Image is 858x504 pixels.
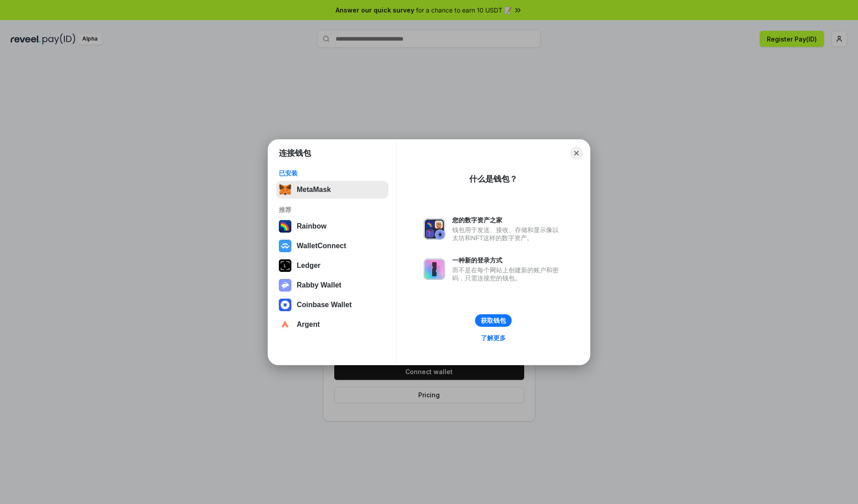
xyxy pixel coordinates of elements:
[297,222,327,230] div: Rainbow
[570,147,583,159] button: Close
[276,181,388,199] button: MetaMask
[469,174,517,184] div: 什么是钱包？
[279,240,291,252] img: svg+xml,%3Csvg%20width%3D%2228%22%20height%3D%2228%22%20viewBox%3D%220%200%2028%2028%22%20fill%3D...
[424,218,445,240] img: svg+xml,%3Csvg%20xmlns%3D%22http%3A%2F%2Fwww.w3.org%2F2000%2Fsvg%22%20fill%3D%22none%22%20viewBox...
[276,237,388,255] button: WalletConnect
[297,242,346,250] div: WalletConnect
[279,259,291,272] img: svg+xml,%3Csvg%20xmlns%3D%22http%3A%2F%2Fwww.w3.org%2F2000%2Fsvg%22%20width%3D%2228%22%20height%3...
[279,220,291,233] img: svg+xml,%3Csvg%20width%3D%22120%22%20height%3D%22120%22%20viewBox%3D%220%200%20120%20120%22%20fil...
[279,183,291,196] img: svg+xml,%3Csvg%20fill%3D%22none%22%20height%3D%2233%22%20viewBox%3D%220%200%2035%2033%22%20width%...
[475,314,512,327] button: 获取钱包
[297,281,341,289] div: Rabby Wallet
[279,148,311,158] h1: 连接钱包
[276,316,388,333] button: Argent
[297,262,320,270] div: Ledger
[279,206,386,214] div: 推荐
[452,216,563,224] div: 您的数字资产之家
[452,256,563,264] div: 一种新的登录方式
[481,317,506,325] div: 获取钱包
[452,226,563,242] div: 钱包用于发送、接收、存储和显示像以太坊和NFT这样的数字资产。
[424,258,445,280] img: svg+xml,%3Csvg%20xmlns%3D%22http%3A%2F%2Fwww.w3.org%2F2000%2Fsvg%22%20fill%3D%22none%22%20viewBox...
[297,186,331,194] div: MetaMask
[297,321,320,329] div: Argent
[276,276,388,294] button: Rabby Wallet
[276,217,388,235] button: Rainbow
[481,334,506,342] div: 了解更多
[279,299,291,311] img: svg+xml,%3Csvg%20width%3D%2228%22%20height%3D%2228%22%20viewBox%3D%220%200%2028%2028%22%20fill%3D...
[279,169,386,177] div: 已安装
[276,257,388,275] button: Ledger
[297,301,352,309] div: Coinbase Wallet
[279,279,291,292] img: svg+xml,%3Csvg%20xmlns%3D%22http%3A%2F%2Fwww.w3.org%2F2000%2Fsvg%22%20fill%3D%22none%22%20viewBox...
[475,332,511,344] a: 了解更多
[452,266,563,282] div: 而不是在每个网站上创建新的账户和密码，只需连接您的钱包。
[279,318,291,331] img: svg+xml,%3Csvg%20width%3D%2228%22%20height%3D%2228%22%20viewBox%3D%220%200%2028%2028%22%20fill%3D...
[276,296,388,314] button: Coinbase Wallet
